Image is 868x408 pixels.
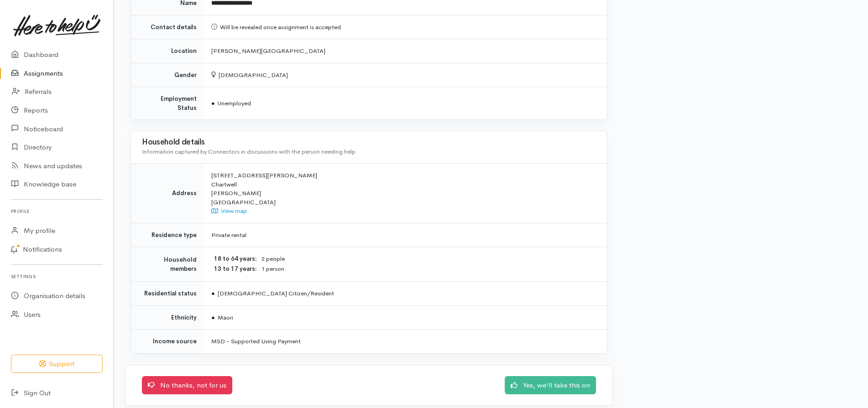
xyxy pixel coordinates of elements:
td: Residence type [131,223,204,247]
span: ● [211,289,215,297]
a: View map [211,207,247,215]
td: Private rental [204,223,607,247]
dt: 18 to 64 years [211,254,257,263]
td: Will be revealed once assignment is accepted [204,15,607,39]
div: [STREET_ADDRESS][PERSON_NAME] Chartwell [PERSON_NAME] [GEOGRAPHIC_DATA] [211,171,596,216]
h3: Household details [142,138,596,147]
span: Maori [211,314,233,321]
dd: 2 people [261,254,596,264]
td: Income source [131,330,204,353]
span: [DEMOGRAPHIC_DATA] [211,71,288,79]
td: Contact details [131,15,204,39]
span: Information captured by Connectors in discussions with the person needing help [142,148,356,155]
td: Employment Status [131,87,204,120]
td: Ethnicity [131,305,204,330]
span: [DEMOGRAPHIC_DATA] Citizen/Resident [211,289,334,297]
td: Residential status [131,282,204,306]
span: ● [211,314,215,321]
span: Unemployed [211,99,251,107]
a: No thanks, not for us [142,376,232,395]
td: [PERSON_NAME][GEOGRAPHIC_DATA] [204,39,607,63]
td: Location [131,39,204,63]
a: Yes, we'll take this on [505,376,596,395]
td: Gender [131,63,204,87]
dd: 1 person [261,264,596,274]
span: ● [211,99,215,107]
button: Support [11,355,103,373]
td: MSD - Supported Living Payment [204,330,607,353]
td: Address [131,164,204,223]
dt: 13 to 17 years [211,264,257,274]
td: Household members [131,247,204,282]
h6: Settings [11,270,103,283]
h6: Profile [11,205,103,217]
